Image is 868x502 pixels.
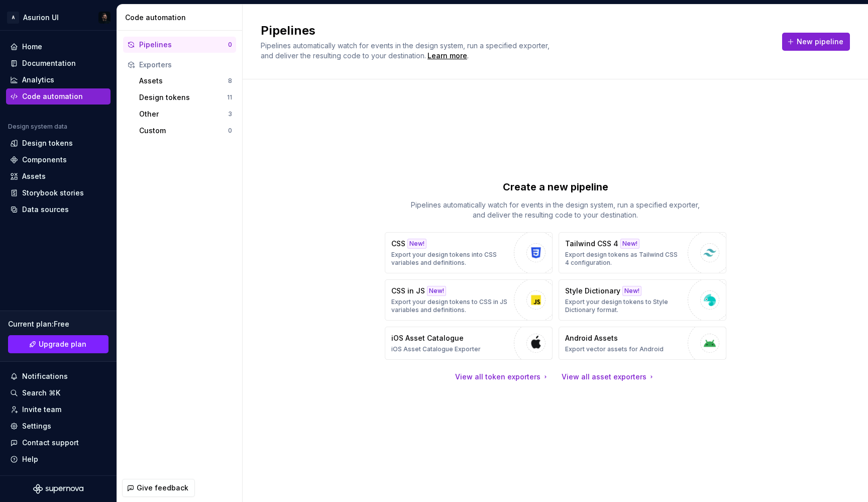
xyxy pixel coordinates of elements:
[391,286,425,296] p: CSS in JS
[6,401,111,418] a: Invite team
[391,298,509,314] p: Export your design tokens to CSS in JS variables and definitions.
[6,385,111,401] button: Search ⌘K
[797,37,843,47] span: New pipeline
[559,279,726,321] button: Style DictionaryNew!Export your design tokens to Style Dictionary format.
[22,188,84,198] div: Storybook stories
[426,52,469,60] span: .
[6,451,111,467] button: Help
[565,345,664,353] p: Export vector assets for Android
[22,171,46,181] div: Assets
[385,232,553,273] button: CSSNew!Export your design tokens into CSS variables and definitions.
[391,345,481,353] p: iOS Asset Catalogue Exporter
[6,55,111,71] a: Documentation
[22,405,61,415] div: Invite team
[565,286,620,296] p: Style Dictionary
[135,123,236,139] button: Custom0
[391,333,464,343] p: iOS Asset Catalogue
[427,286,446,296] div: New!
[135,89,236,106] button: Design tokens11
[620,239,639,249] div: New!
[8,123,67,131] div: Design system data
[427,51,467,61] a: Learn more
[6,185,111,201] a: Storybook stories
[559,327,726,360] button: Android AssetsExport vector assets for Android
[22,205,69,215] div: Data sources
[22,91,83,102] div: Code automation
[39,339,86,349] span: Upgrade plan
[6,39,111,55] a: Home
[33,484,83,494] svg: Supernova Logo
[6,418,111,434] a: Settings
[565,298,683,314] p: Export your design tokens to Style Dictionary format.
[228,127,232,135] div: 0
[565,251,683,267] p: Export design tokens as Tailwind CSS 4 configuration.
[565,333,618,343] p: Android Assets
[139,76,228,86] div: Assets
[22,138,73,148] div: Design tokens
[261,41,552,60] span: Pipelines automatically watch for events in the design system, run a specified exporter, and deli...
[22,438,79,448] div: Contact support
[122,479,195,497] button: Give feedback
[123,37,236,53] button: Pipelines0
[565,239,618,249] p: Tailwind CSS 4
[405,200,706,220] p: Pipelines automatically watch for events in the design system, run a specified exporter, and deli...
[6,368,111,384] button: Notifications
[2,7,115,28] button: AAsurion UIColin
[22,388,60,398] div: Search ⌘K
[6,152,111,168] a: Components
[6,135,111,151] a: Design tokens
[407,239,426,249] div: New!
[6,202,111,218] a: Data sources
[562,372,656,382] a: View all asset exporters
[6,72,111,88] a: Analytics
[559,232,726,273] button: Tailwind CSS 4New!Export design tokens as Tailwind CSS 4 configuration.
[228,110,232,118] div: 3
[135,106,236,122] button: Other3
[228,77,232,85] div: 8
[98,12,111,24] img: Colin
[135,73,236,89] button: Assets8
[227,93,232,102] div: 11
[22,421,51,431] div: Settings
[139,40,228,50] div: Pipelines
[385,327,553,360] button: iOS Asset CatalogueiOS Asset Catalogue Exporter
[137,483,188,493] span: Give feedback
[391,239,405,249] p: CSS
[385,279,553,321] button: CSS in JSNew!Export your design tokens to CSS in JS variables and definitions.
[125,13,238,23] div: Code automation
[139,126,228,136] div: Custom
[22,454,38,464] div: Help
[6,88,111,105] a: Code automation
[22,58,76,68] div: Documentation
[7,12,19,24] div: A
[22,42,42,52] div: Home
[6,168,111,184] a: Assets
[8,319,108,329] div: Current plan : Free
[8,335,108,353] button: Upgrade plan
[23,13,59,23] div: Asurion UI
[391,251,509,267] p: Export your design tokens into CSS variables and definitions.
[139,60,232,70] div: Exporters
[22,155,67,165] div: Components
[139,109,228,119] div: Other
[622,286,641,296] div: New!
[261,23,770,39] h2: Pipelines
[455,372,550,382] a: View all token exporters
[6,435,111,451] button: Contact support
[503,180,608,194] p: Create a new pipeline
[22,75,54,85] div: Analytics
[782,33,850,51] button: New pipeline
[139,92,227,103] div: Design tokens
[22,371,68,381] div: Notifications
[228,41,232,49] div: 0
